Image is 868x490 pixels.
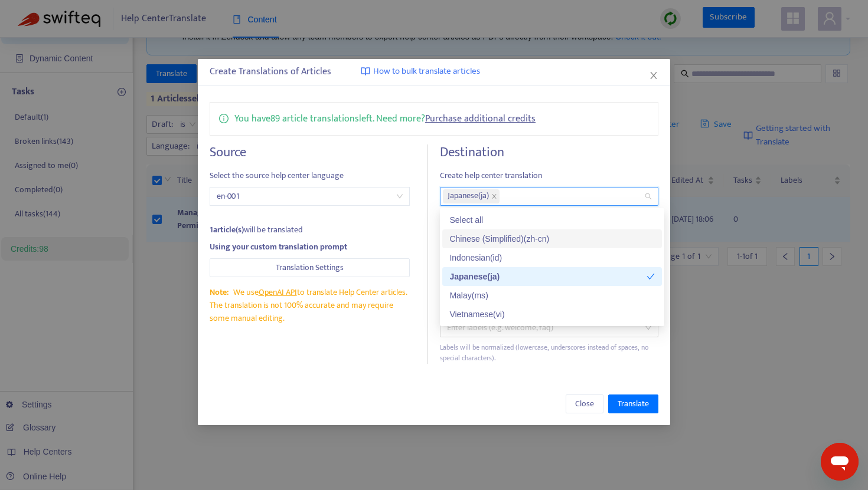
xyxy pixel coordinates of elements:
strong: 1 article(s) [210,223,244,236]
div: Labels will be normalized (lowercase, underscores instead of spaces, no special characters). [440,342,658,364]
h4: Source [210,144,410,160]
img: image-link [361,67,370,76]
span: Translation Settings [276,261,344,274]
span: Create help center translation [440,169,658,182]
span: How to bulk translate articles [373,65,480,78]
div: Select all [442,211,662,229]
div: Malay ( ms ) [449,289,655,302]
h4: Destination [440,144,658,160]
button: Close [566,394,603,413]
a: Purchase additional credits [425,111,536,127]
div: Japanese ( ja ) [449,270,647,283]
p: You have 89 article translations left. Need more? [234,111,536,126]
div: We use to translate Help Center articles. The translation is not 100% accurate and may require so... [210,286,410,325]
div: Vietnamese ( vi ) [449,308,655,321]
span: Close [575,397,594,410]
div: Chinese (Simplified) ( zh-cn ) [449,232,655,245]
div: Create Translations of Articles [210,65,658,79]
span: Translate [618,397,649,410]
span: close [491,193,497,199]
span: en-001 [217,188,403,205]
button: Close [647,69,660,82]
span: close [649,71,658,80]
a: OpenAI API [259,285,297,299]
div: will be translated [210,223,410,236]
span: Note: [210,285,229,299]
span: Japanese ( ja ) [448,189,489,203]
div: Using your custom translation prompt [210,241,410,254]
div: Indonesian ( id ) [449,251,655,264]
span: info-circle [219,111,229,123]
button: Translate [608,394,658,413]
iframe: メッセージングウィンドウの起動ボタン、進行中の会話 [821,443,859,481]
span: Select the source help center language [210,169,410,182]
div: Select all [449,213,655,226]
a: How to bulk translate articles [361,65,480,78]
button: Translation Settings [210,258,410,277]
span: check [647,272,655,281]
